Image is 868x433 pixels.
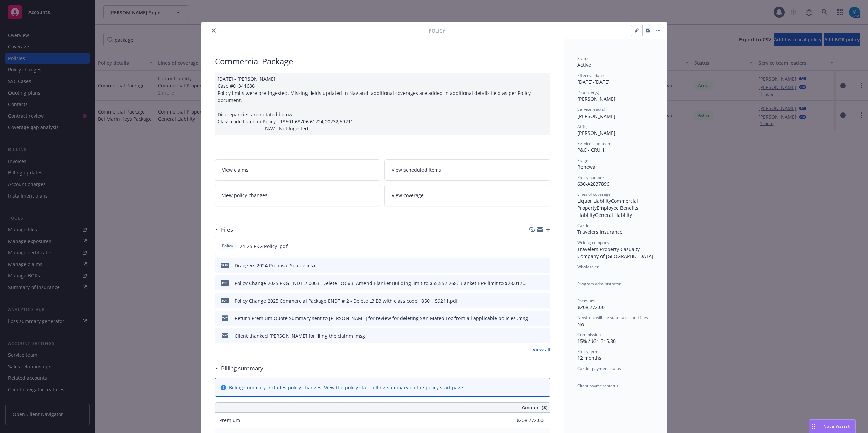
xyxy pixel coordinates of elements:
[577,158,588,163] span: Stage
[531,262,536,269] button: download file
[577,56,589,61] span: Status
[809,420,818,433] div: Drag to move
[215,56,550,67] div: Commercial Package
[392,166,441,173] span: View scheduled items
[809,419,856,433] button: Nova Assist
[577,298,595,304] span: Premium
[577,223,591,228] span: Carrier
[541,262,548,269] button: preview file
[215,225,233,234] div: Files
[222,166,249,173] span: View claims
[522,404,547,411] span: Amount ($)
[541,297,548,304] button: preview file
[577,270,579,276] span: -
[577,321,584,327] span: No
[577,264,599,270] span: Wholesaler
[577,304,605,310] span: $208,772.00
[577,198,611,204] span: Liquor Liability
[426,384,463,391] a: policy start page
[577,106,605,112] span: Service lead(s)
[533,346,550,353] a: View all
[221,225,233,234] h3: Files
[577,181,609,187] span: 630-A2837896
[429,27,445,34] span: Policy
[235,315,528,322] div: Return Premium Quote Summary sent to [PERSON_NAME] for review for deleting San Mateo Loc from all...
[531,280,536,287] button: download file
[221,243,234,249] span: Policy
[531,315,536,322] button: download file
[219,417,240,424] span: Premium
[240,243,288,250] span: 24-25 PKG Policy .pdf
[392,192,424,199] span: View coverage
[577,349,598,354] span: Policy term
[221,364,263,373] h3: Billing summary
[221,280,229,285] span: pdf
[577,205,640,218] span: Employee Benefits Liability
[384,185,550,206] a: View coverage
[541,332,548,339] button: preview file
[577,73,605,78] span: Effective dates
[577,366,621,371] span: Carrier payment status
[221,263,229,268] span: xlsx
[577,174,604,180] span: Policy number
[235,262,315,269] div: Draegers 2024 Proposal Source.xlsx
[235,332,365,339] div: Client thanked [PERSON_NAME] for filing the clainm .msg
[577,147,605,153] span: P&C - CRU 1
[577,389,579,395] span: -
[577,191,611,197] span: Lines of coverage
[577,62,591,68] span: Active
[384,159,550,181] a: View scheduled items
[577,141,611,146] span: Service lead team
[215,159,381,181] a: View claims
[577,287,579,293] span: -
[541,280,548,287] button: preview file
[577,281,621,287] span: Program administrator
[504,415,548,426] input: 0.00
[530,243,536,250] button: download file
[577,130,615,136] span: [PERSON_NAME]
[823,423,850,429] span: Nova Assist
[235,297,458,304] div: Policy Change 2025 Commercial Package ENDT # 2 - Delete L3 B3 with class code 18501, 59211.pdf
[531,332,536,339] button: download file
[215,185,381,206] a: View policy changes
[577,246,653,260] span: Travelers Property Casualty Company of [GEOGRAPHIC_DATA]
[541,243,547,250] button: preview file
[577,355,601,361] span: 12 months
[577,113,615,119] span: [PERSON_NAME]
[215,73,550,135] div: [DATE] - [PERSON_NAME]: Case #01344686 Policy limits were pre-ingested. Missing fields updated in...
[577,89,599,95] span: Producer(s)
[215,364,263,373] div: Billing summary
[577,338,616,344] span: 15% / $31,315.80
[595,212,632,218] span: General Liability
[577,198,639,211] span: Commercial Property
[577,73,653,85] div: [DATE] - [DATE]
[531,297,536,304] button: download file
[577,124,588,129] span: AC(s)
[577,229,623,235] span: Travelers Insurance
[222,192,268,199] span: View policy changes
[577,315,648,321] span: Newfront will file state taxes and fees
[541,315,548,322] button: preview file
[577,332,601,337] span: Commission
[229,384,465,391] div: Billing summary includes policy changes. View the policy start billing summary on the .
[577,96,615,102] span: [PERSON_NAME]
[221,298,229,303] span: pdf
[577,383,618,389] span: Client payment status
[210,26,218,35] button: close
[235,280,528,287] div: Policy Change 2025 PKG ENDT # 0003- Delete LOC#3; Amend Blanket Building limit to $55,557,268, Bl...
[577,240,609,245] span: Writing company
[577,372,579,378] span: -
[577,164,597,170] span: Renewal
